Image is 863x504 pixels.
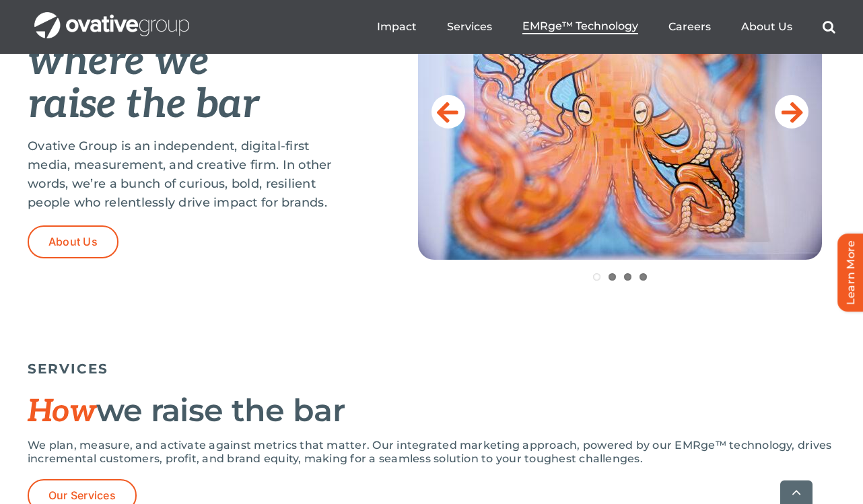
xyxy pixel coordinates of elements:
span: About Us [48,236,98,248]
a: Search [823,20,835,34]
em: raise the bar [28,81,258,129]
a: Careers [668,20,711,34]
p: We plan, measure, and activate against metrics that matter. Our integrated marketing approach, po... [28,439,835,466]
a: Impact [377,20,417,34]
h2: we raise the bar [28,394,835,429]
h5: SERVICES [28,361,835,377]
a: EMRge™ Technology [522,20,638,34]
nav: Menu [377,5,835,48]
a: OG_Full_horizontal_WHT [34,11,189,24]
span: Our Services [48,489,116,502]
a: 3 [624,273,631,281]
a: 4 [640,273,647,281]
em: where we [28,38,209,86]
a: Services [447,20,492,34]
a: About Us [741,20,792,34]
span: How [28,393,96,431]
a: 1 [593,273,600,281]
a: 2 [609,273,616,281]
a: About Us [28,225,118,258]
p: Ovative Group is an independent, digital-first media, measurement, and creative firm. In other wo... [28,137,351,212]
span: EMRge™ Technology [522,20,638,33]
